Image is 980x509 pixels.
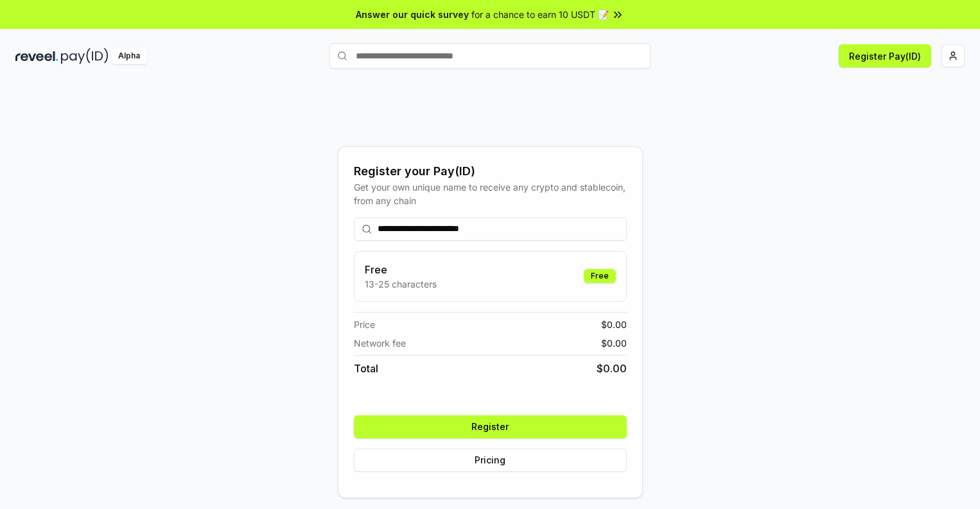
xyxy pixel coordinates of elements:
[365,262,437,277] h3: Free
[365,277,437,291] p: 13-25 characters
[354,361,378,376] span: Total
[111,48,147,64] div: Alpha
[471,8,609,21] span: for a chance to earn 10 USDT 📝
[839,44,931,67] button: Register Pay(ID)
[354,180,627,207] div: Get your own unique name to receive any crypto and stablecoin, from any chain
[354,318,375,331] span: Price
[597,361,627,376] span: $ 0.00
[354,415,627,438] button: Register
[61,48,109,64] img: pay_id
[601,336,627,350] span: $ 0.00
[584,269,616,283] div: Free
[601,318,627,331] span: $ 0.00
[354,449,627,472] button: Pricing
[15,48,58,64] img: reveel_dark
[356,8,469,21] span: Answer our quick survey
[354,336,406,350] span: Network fee
[354,162,627,180] div: Register your Pay(ID)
